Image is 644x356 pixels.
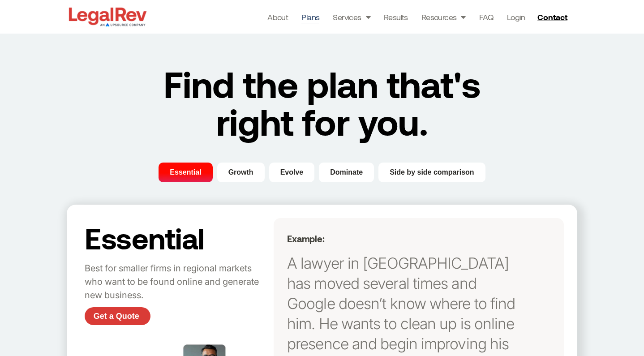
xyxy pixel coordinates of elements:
[267,11,288,23] a: About
[85,223,269,253] h2: Essential
[330,167,363,178] span: Dominate
[228,167,253,178] span: Growth
[479,11,494,23] a: FAQ
[170,167,201,178] span: Essential
[85,262,269,302] p: Best for smaller firms in regional markets who want to be found online and generate new business.
[85,307,150,325] a: Get a Quote
[333,11,370,23] a: Services
[421,11,466,23] a: Resources
[287,233,523,244] h5: Example:
[534,10,573,24] a: Contact
[94,312,139,320] span: Get a Quote
[537,13,567,21] span: Contact
[301,11,319,23] a: Plans
[384,11,408,23] a: Results
[390,167,474,178] span: Side by side comparison
[280,167,304,178] span: Evolve
[143,65,501,140] h2: Find the plan that's right for you.
[267,11,525,23] nav: Menu
[507,11,525,23] a: Login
